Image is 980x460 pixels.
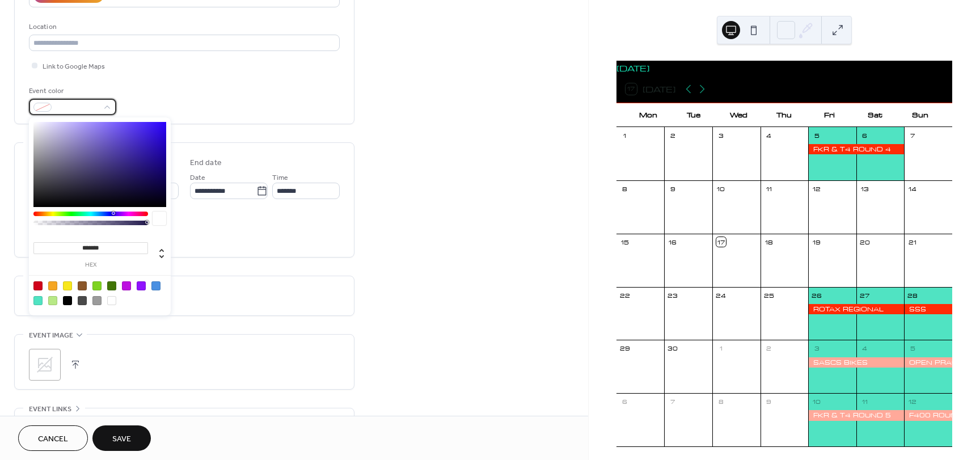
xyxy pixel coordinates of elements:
[38,433,68,445] span: Cancel
[860,184,869,193] div: 13
[716,290,726,300] div: 24
[63,296,72,305] div: #000000
[620,130,630,140] div: 1
[716,397,726,407] div: 8
[904,304,952,314] div: SSS
[812,344,822,353] div: 3
[33,262,148,268] label: hex
[29,21,337,33] div: Location
[107,296,116,305] div: #FFFFFF
[616,61,952,75] div: [DATE]
[808,304,904,314] div: ROTAX REGIONAL
[43,61,105,73] span: Link to Google Maps
[668,397,678,407] div: 7
[812,130,822,140] div: 5
[137,281,146,290] div: #9013FE
[716,344,726,353] div: 1
[764,184,774,193] div: 11
[48,281,57,290] div: #F5A623
[48,296,57,305] div: #B8E986
[18,425,88,451] button: Cancel
[620,237,630,247] div: 15
[190,157,222,169] div: End date
[908,344,918,353] div: 5
[620,290,630,300] div: 22
[122,281,131,290] div: #BD10E0
[78,296,87,305] div: #4A4A4A
[908,397,918,407] div: 12
[668,344,678,353] div: 30
[808,144,904,154] div: FKR & T4 ROUND 4
[908,130,918,140] div: 7
[107,281,116,290] div: #417505
[812,237,822,247] div: 19
[762,103,807,126] div: Thu
[764,397,774,407] div: 9
[92,425,151,451] button: Save
[29,85,114,97] div: Event color
[898,103,943,126] div: Sun
[764,290,774,300] div: 25
[764,237,774,247] div: 18
[812,184,822,193] div: 12
[908,290,918,300] div: 28
[33,296,43,305] div: #50E3C2
[29,330,73,341] span: Event image
[112,433,131,445] span: Save
[626,103,671,126] div: Mon
[860,290,869,300] div: 27
[860,344,869,353] div: 4
[33,281,43,290] div: #D0021B
[620,184,630,193] div: 8
[29,403,71,415] span: Event links
[808,357,904,368] div: SASCS BIKES
[716,184,726,193] div: 10
[668,290,678,300] div: 23
[716,103,762,126] div: Wed
[272,172,288,184] span: Time
[668,237,678,247] div: 16
[904,410,952,420] div: F400 ROUND 8
[764,344,774,353] div: 2
[812,397,822,407] div: 10
[860,237,869,247] div: 20
[716,130,726,140] div: 3
[904,357,952,368] div: OPEN PRACTICE KARTING
[620,344,630,353] div: 29
[92,281,102,290] div: #7ED321
[671,103,716,126] div: Tue
[151,281,160,290] div: #4A90E2
[620,397,630,407] div: 6
[716,237,726,247] div: 17
[668,130,678,140] div: 2
[15,408,354,432] div: •••
[908,237,918,247] div: 21
[63,281,72,290] div: #F8E71C
[78,281,87,290] div: #8B572A
[807,103,852,126] div: Fri
[764,130,774,140] div: 4
[808,410,904,420] div: FKR & T4 ROUND 5
[812,290,822,300] div: 26
[908,184,918,193] div: 14
[860,130,869,140] div: 6
[668,184,678,193] div: 9
[860,397,869,407] div: 11
[92,296,102,305] div: #9B9B9B
[852,103,898,126] div: Sat
[29,349,61,381] div: ;
[190,172,205,184] span: Date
